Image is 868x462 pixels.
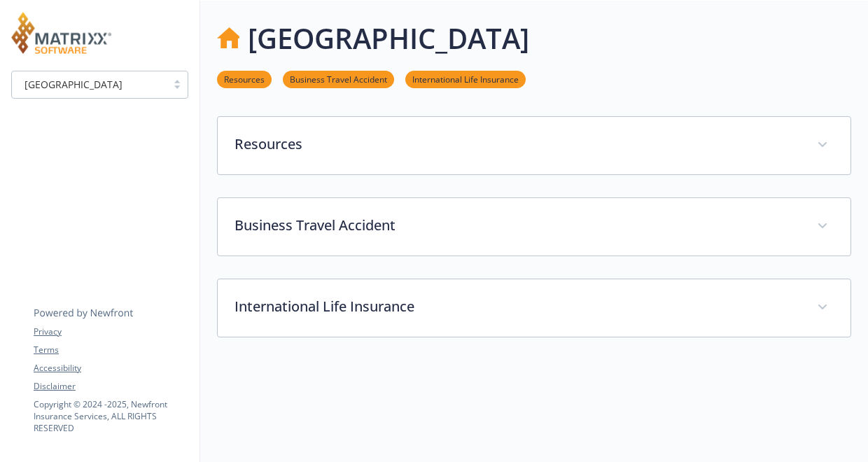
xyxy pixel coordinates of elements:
div: International Life Insurance [218,279,850,337]
p: Copyright © 2024 - 2025 , Newfront Insurance Services, ALL RIGHTS RESERVED [34,398,188,434]
span: [GEOGRAPHIC_DATA] [19,77,160,92]
a: Terms [34,344,188,356]
p: Resources [234,134,800,155]
p: International Life Insurance [234,296,800,317]
h1: [GEOGRAPHIC_DATA] [248,17,529,59]
div: Resources [218,117,850,174]
a: Disclaimer [34,380,188,393]
a: Accessibility [34,362,188,374]
a: Privacy [34,325,188,338]
p: Business Travel Accident [234,215,800,236]
a: International Life Insurance [405,72,526,85]
div: Business Travel Accident [218,198,850,255]
span: [GEOGRAPHIC_DATA] [24,77,122,92]
a: Business Travel Accident [283,72,394,85]
a: Resources [217,72,272,85]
